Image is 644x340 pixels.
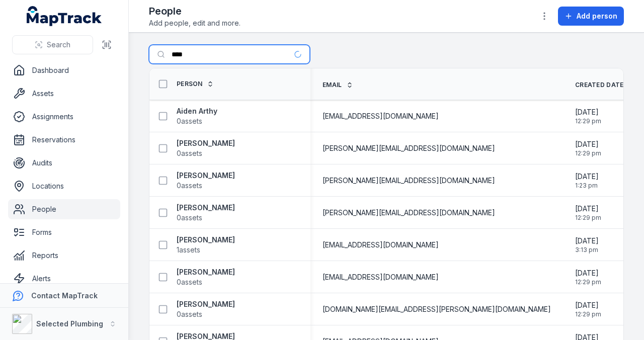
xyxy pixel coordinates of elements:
[177,203,235,213] strong: [PERSON_NAME]
[8,269,120,289] a: Alerts
[323,176,495,186] span: [PERSON_NAME][EMAIL_ADDRESS][DOMAIN_NAME]
[575,107,601,125] time: 1/14/2025, 12:29:42 PM
[177,267,235,277] strong: [PERSON_NAME]
[8,107,120,127] a: Assignments
[8,245,120,266] a: Reports
[177,299,235,309] strong: [PERSON_NAME]
[558,7,624,26] button: Add person
[8,222,120,242] a: Forms
[177,116,202,126] span: 0 assets
[323,143,495,153] span: [PERSON_NAME][EMAIL_ADDRESS][DOMAIN_NAME]
[323,111,439,121] span: [EMAIL_ADDRESS][DOMAIN_NAME]
[323,240,439,250] span: [EMAIL_ADDRESS][DOMAIN_NAME]
[177,80,203,88] span: Person
[323,304,551,314] span: [DOMAIN_NAME][EMAIL_ADDRESS][PERSON_NAME][DOMAIN_NAME]
[323,208,495,218] span: [PERSON_NAME][EMAIL_ADDRESS][DOMAIN_NAME]
[575,214,601,222] span: 12:29 pm
[575,246,599,254] span: 3:13 pm
[575,268,601,278] span: [DATE]
[575,149,601,157] span: 12:29 pm
[31,291,98,300] strong: Contact MapTrack
[47,40,70,50] span: Search
[177,106,217,126] a: Aiden Arthy0assets
[577,11,617,21] span: Add person
[575,81,635,89] a: Created Date
[177,138,235,158] a: [PERSON_NAME]0assets
[575,107,601,117] span: [DATE]
[575,236,599,246] span: [DATE]
[177,148,202,158] span: 0 assets
[177,181,202,191] span: 0 assets
[8,199,120,219] a: People
[8,83,120,104] a: Assets
[575,139,601,157] time: 1/14/2025, 12:29:42 PM
[8,176,120,196] a: Locations
[36,319,103,328] strong: Selected Plumbing
[575,204,601,214] span: [DATE]
[27,6,102,26] a: MapTrack
[575,268,601,286] time: 1/14/2025, 12:29:42 PM
[323,272,439,282] span: [EMAIL_ADDRESS][DOMAIN_NAME]
[575,81,624,89] span: Created Date
[177,171,235,181] strong: [PERSON_NAME]
[575,310,601,318] span: 12:29 pm
[8,153,120,173] a: Audits
[575,139,601,149] span: [DATE]
[149,18,240,28] span: Add people, edit and more.
[575,182,599,190] span: 1:23 pm
[177,245,200,255] span: 1 assets
[177,203,235,223] a: [PERSON_NAME]0assets
[575,300,601,310] span: [DATE]
[177,267,235,287] a: [PERSON_NAME]0assets
[575,117,601,125] span: 12:29 pm
[575,172,599,190] time: 2/13/2025, 1:23:00 PM
[177,309,202,319] span: 0 assets
[177,277,202,287] span: 0 assets
[8,60,120,80] a: Dashboard
[177,106,217,116] strong: Aiden Arthy
[149,4,240,18] h2: People
[177,80,214,88] a: Person
[575,236,599,254] time: 2/28/2025, 3:13:20 PM
[323,81,342,89] span: Email
[177,138,235,148] strong: [PERSON_NAME]
[575,204,601,222] time: 1/14/2025, 12:29:42 PM
[177,299,235,319] a: [PERSON_NAME]0assets
[323,81,353,89] a: Email
[177,235,235,255] a: [PERSON_NAME]1assets
[575,172,599,182] span: [DATE]
[575,278,601,286] span: 12:29 pm
[177,171,235,191] a: [PERSON_NAME]0assets
[177,235,235,245] strong: [PERSON_NAME]
[12,35,93,54] button: Search
[575,300,601,318] time: 1/14/2025, 12:29:42 PM
[8,130,120,150] a: Reservations
[177,213,202,223] span: 0 assets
